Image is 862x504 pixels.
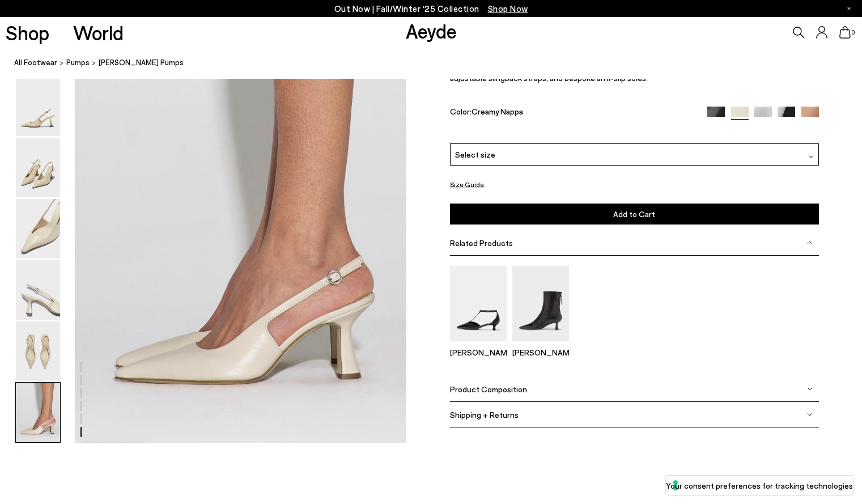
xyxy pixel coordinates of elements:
[406,19,457,43] a: Aeyde
[472,107,523,116] span: Creamy Nappa
[455,149,495,160] span: Select size
[807,412,813,417] img: svg%3E
[73,23,124,43] a: World
[666,476,853,495] button: Your consent preferences for tracking technologies
[666,480,853,492] label: Your consent preferences for tracking technologies
[66,57,90,69] a: pumps
[16,260,60,320] img: Fernanda Slingback Pumps - Image 4
[613,209,655,219] span: Add to Cart
[99,57,184,69] span: [PERSON_NAME] Pumps
[334,2,528,16] p: Out Now | Fall/Winter ‘25 Collection
[450,410,519,420] span: Shipping + Returns
[6,23,49,43] a: Shop
[512,333,569,357] a: Sila Dual-Toned Boots [PERSON_NAME]
[16,199,60,259] img: Fernanda Slingback Pumps - Image 3
[807,240,813,245] img: svg%3E
[14,57,57,69] a: All Footwear
[488,3,528,14] span: Navigate to /collections/new-in
[808,154,814,159] img: svg%3E
[16,383,60,442] img: Fernanda Slingback Pumps - Image 6
[450,384,527,394] span: Product Composition
[512,266,569,341] img: Sila Dual-Toned Boots
[807,386,813,392] img: svg%3E
[851,29,856,36] span: 0
[16,77,60,136] img: Fernanda Slingback Pumps - Image 1
[66,58,90,67] span: pumps
[16,138,60,197] img: Fernanda Slingback Pumps - Image 2
[450,348,507,357] p: [PERSON_NAME]
[450,107,696,120] div: Color:
[16,321,60,381] img: Fernanda Slingback Pumps - Image 5
[450,266,507,341] img: Liz T-Bar Pumps
[450,177,484,192] button: Size Guide
[14,48,862,79] nav: breadcrumb
[450,333,507,357] a: Liz T-Bar Pumps [PERSON_NAME]
[450,238,513,248] span: Related Products
[512,348,569,357] p: [PERSON_NAME]
[839,26,851,39] a: 0
[450,204,819,225] button: Add to Cart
